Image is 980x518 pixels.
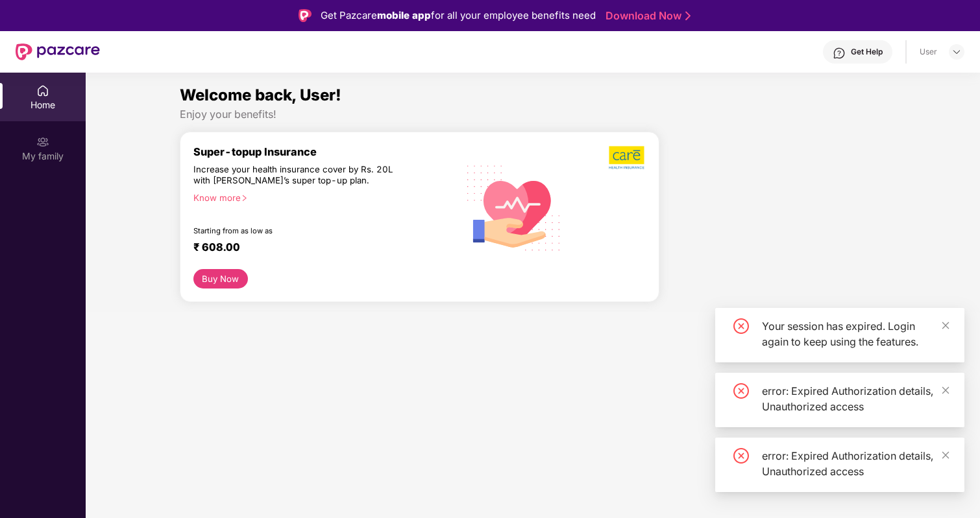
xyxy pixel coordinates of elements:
div: error: Expired Authorization details, Unauthorized access [762,448,949,479]
span: close-circle [733,318,749,334]
img: svg+xml;base64,PHN2ZyBpZD0iSGVscC0zMngzMiIgeG1sbnM9Imh0dHA6Ly93d3cudzMub3JnLzIwMDAvc3ZnIiB3aWR0aD... [833,47,846,60]
img: b5dec4f62d2307b9de63beb79f102df3.png [609,145,646,170]
div: Know more [193,193,450,202]
button: Buy Now [193,269,248,288]
img: svg+xml;base64,PHN2ZyB3aWR0aD0iMjAiIGhlaWdodD0iMjAiIHZpZXdCb3g9IjAgMCAyMCAyMCIgZmlsbD0ibm9uZSIgeG... [36,135,49,148]
img: Stroke [685,9,691,23]
div: Get Pazcare for all your employee benefits need [321,8,596,23]
span: close [941,386,950,395]
div: Increase your health insurance cover by Rs. 20L with [PERSON_NAME]’s super top-up plan. [193,164,401,187]
span: Welcome back, User! [180,86,341,104]
img: New Pazcare Logo [16,43,100,60]
a: Download Now [606,9,687,23]
span: right [241,194,248,202]
div: Starting from as low as [193,226,402,235]
span: close-circle [733,448,749,464]
div: ₹ 608.00 [193,241,445,256]
div: Enjoy your benefits! [180,108,886,121]
span: close [941,321,950,330]
div: Your session has expired. Login again to keep using the features. [762,318,949,349]
img: svg+xml;base64,PHN2ZyBpZD0iRHJvcGRvd24tMzJ4MzIiIHhtbG5zPSJodHRwOi8vd3d3LnczLm9yZy8yMDAwL3N2ZyIgd2... [951,47,962,57]
img: Logo [299,9,312,22]
img: svg+xml;base64,PHN2ZyB4bWxucz0iaHR0cDovL3d3dy53My5vcmcvMjAwMC9zdmciIHhtbG5zOnhsaW5rPSJodHRwOi8vd3... [458,150,570,265]
div: Get Help [851,47,883,57]
div: error: Expired Authorization details, Unauthorized access [762,383,949,414]
strong: mobile app [377,9,431,21]
span: close [941,451,950,460]
div: User [920,47,937,57]
img: svg+xml;base64,PHN2ZyBpZD0iSG9tZSIgeG1sbnM9Imh0dHA6Ly93d3cudzMub3JnLzIwMDAvc3ZnIiB3aWR0aD0iMjAiIG... [36,84,49,97]
span: close-circle [733,383,749,399]
div: Super-topup Insurance [193,145,458,158]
